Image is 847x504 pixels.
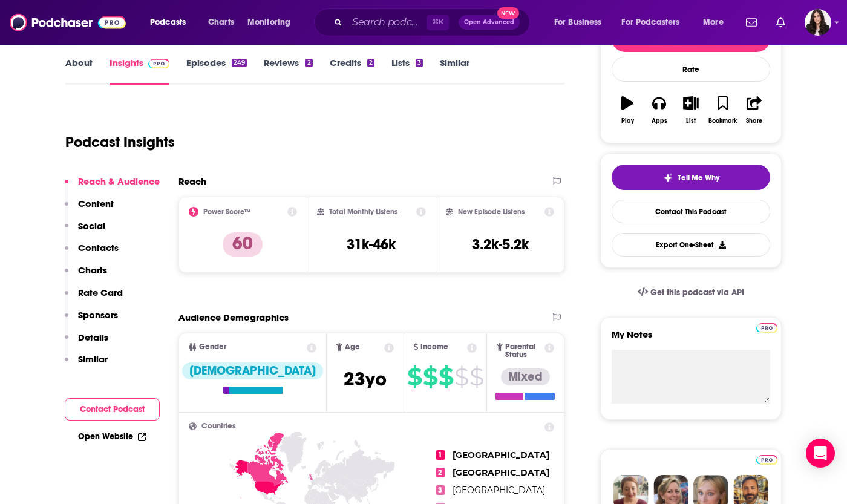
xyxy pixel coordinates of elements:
[453,467,549,478] span: [GEOGRAPHIC_DATA]
[614,13,698,32] button: open menu
[78,431,146,442] a: Open Website
[223,232,263,257] p: 60
[678,173,719,183] span: Tell Me Why
[78,287,123,298] p: Rate Card
[65,264,107,287] button: Charts
[621,14,679,31] span: For Podcasters
[464,19,514,25] span: Open Advanced
[182,362,323,379] div: [DEMOGRAPHIC_DATA]
[546,13,617,32] button: open menu
[264,57,312,85] a: Reviews2
[78,220,105,232] p: Social
[201,422,236,430] span: Countries
[65,242,119,264] button: Contacts
[695,13,739,32] button: open menu
[756,455,777,465] img: Podchaser Pro
[150,14,186,31] span: Podcasts
[344,367,387,391] span: 23 yo
[652,117,667,125] div: Apps
[65,398,160,421] button: Contact Podcast
[756,321,777,333] a: Pro website
[806,439,835,468] div: Open Intercom Messenger
[110,57,169,85] a: InsightsPodchaser Pro
[65,175,160,198] button: Reach & Audience
[805,9,831,36] button: Show profile menu
[208,14,234,31] span: Charts
[612,88,643,132] button: Play
[469,367,483,387] span: $
[453,485,545,496] span: [GEOGRAPHIC_DATA]
[329,208,397,216] h2: Total Monthly Listens
[612,200,770,223] a: Contact This Podcast
[741,12,762,33] a: Show notifications dropdown
[427,15,449,30] span: ⌘ K
[505,343,543,359] span: Parental Status
[186,57,247,85] a: Episodes249
[65,57,93,85] a: About
[78,353,108,365] p: Similar
[325,8,541,36] div: Search podcasts, credits, & more...
[643,88,675,132] button: Apps
[78,264,107,276] p: Charts
[756,323,777,333] img: Podchaser Pro
[686,117,696,125] div: List
[391,57,423,85] a: Lists3
[554,14,602,31] span: For Business
[345,343,360,351] span: Age
[458,208,525,216] h2: New Episode Listens
[663,173,673,183] img: tell me why sparkle
[746,117,762,125] div: Share
[416,59,423,67] div: 3
[305,59,312,67] div: 2
[621,117,634,125] div: Play
[178,312,289,323] h2: Audience Demographics
[78,309,118,321] p: Sponsors
[459,15,520,30] button: Open AdvancedNew
[436,450,445,460] span: 1
[330,57,374,85] a: Credits2
[708,117,737,125] div: Bookmark
[78,332,108,343] p: Details
[247,14,290,31] span: Monitoring
[771,12,790,33] a: Show notifications dropdown
[612,233,770,257] button: Export One-Sheet
[453,450,549,460] span: [GEOGRAPHIC_DATA]
[423,367,437,387] span: $
[439,367,453,387] span: $
[805,9,831,36] span: Logged in as RebeccaShapiro
[239,13,306,32] button: open menu
[65,332,108,354] button: Details
[148,59,169,68] img: Podchaser Pro
[675,88,707,132] button: List
[203,208,250,216] h2: Power Score™
[407,367,422,387] span: $
[65,309,118,332] button: Sponsors
[612,165,770,190] button: tell me why sparkleTell Me Why
[756,453,777,465] a: Pro website
[142,13,201,32] button: open menu
[612,57,770,82] div: Rate
[650,287,744,298] span: Get this podcast via API
[501,368,550,385] div: Mixed
[78,175,160,187] p: Reach & Audience
[703,14,724,31] span: More
[232,59,247,67] div: 249
[347,13,427,32] input: Search podcasts, credits, & more...
[65,353,108,376] button: Similar
[707,88,738,132] button: Bookmark
[436,468,445,477] span: 2
[739,88,770,132] button: Share
[497,7,519,19] span: New
[10,11,126,34] img: Podchaser - Follow, Share and Rate Podcasts
[805,9,831,36] img: User Profile
[78,242,119,254] p: Contacts
[65,198,114,220] button: Content
[78,198,114,209] p: Content
[65,133,175,151] h1: Podcast Insights
[420,343,448,351] span: Income
[200,13,241,32] a: Charts
[440,57,469,85] a: Similar
[628,278,754,307] a: Get this podcast via API
[65,220,105,243] button: Social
